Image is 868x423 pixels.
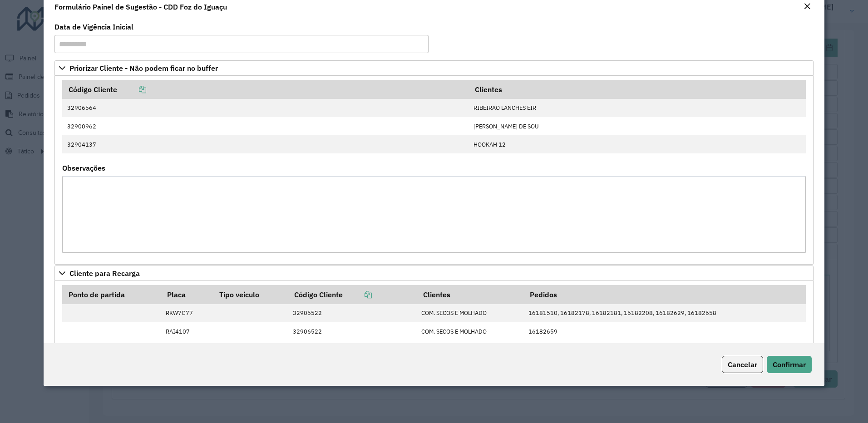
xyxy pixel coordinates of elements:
[524,304,806,322] td: 16181510, 16182178, 16182181, 16182208, 16182629, 16182658
[69,270,140,277] span: Cliente para Recarga
[804,3,811,10] em: Fechar
[54,21,133,32] label: Data de Vigência Inicial
[417,285,524,304] th: Clientes
[469,135,806,153] td: HOOKAH 12
[62,99,469,117] td: 32906564
[161,322,213,340] td: RAI4107
[54,1,227,12] h4: Formulário Painel de Sugestão - CDD Foz do Iguaçu
[54,76,814,265] div: Priorizar Cliente - Não podem ficar no buffer
[417,322,524,340] td: COM. SECOS E MOLHADO
[69,64,218,72] span: Priorizar Cliente - Não podem ficar no buffer
[469,99,806,117] td: RIBEIRAO LANCHES EIR
[524,322,806,340] td: 16182659
[728,360,757,369] span: Cancelar
[62,285,161,304] th: Ponto de partida
[288,285,417,304] th: Código Cliente
[524,285,806,304] th: Pedidos
[117,85,146,94] a: Copiar
[767,356,812,373] button: Confirmar
[722,356,763,373] button: Cancelar
[213,285,288,304] th: Tipo veículo
[469,117,806,135] td: [PERSON_NAME] DE SOU
[469,80,806,99] th: Clientes
[773,360,806,369] span: Confirmar
[288,322,417,340] td: 32906522
[54,60,814,76] a: Priorizar Cliente - Não podem ficar no buffer
[161,285,213,304] th: Placa
[62,135,469,153] td: 32904137
[62,117,469,135] td: 32900962
[62,80,469,99] th: Código Cliente
[54,266,814,281] a: Cliente para Recarga
[62,162,105,173] label: Observações
[288,304,417,322] td: 32906522
[161,304,213,322] td: RKW7G77
[343,290,372,299] a: Copiar
[417,304,524,322] td: COM. SECOS E MOLHADO
[801,1,814,13] button: Close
